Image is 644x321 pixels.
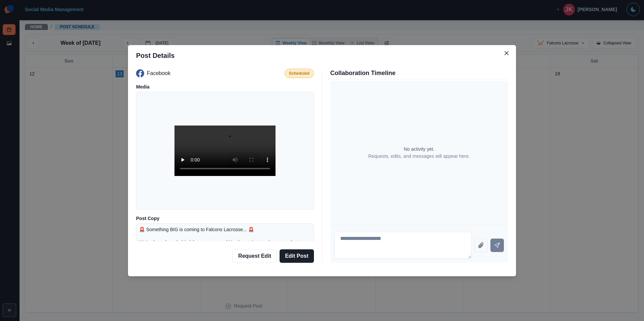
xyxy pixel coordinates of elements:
p: No activity yet. [404,146,434,153]
button: Send message [490,239,504,252]
p: Media [136,83,314,91]
p: Requests, edits, and messages will appear here. [368,153,470,160]
p: Facebook [147,69,170,77]
button: Close [501,48,512,59]
header: Post Details [128,45,516,66]
button: Attach file [474,239,488,252]
button: Edit Post [280,249,314,263]
button: Request Edit [232,249,277,263]
p: Post Copy [136,215,314,222]
p: Collaboration Timeline [330,69,508,78]
p: Scheduled [289,70,310,76]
